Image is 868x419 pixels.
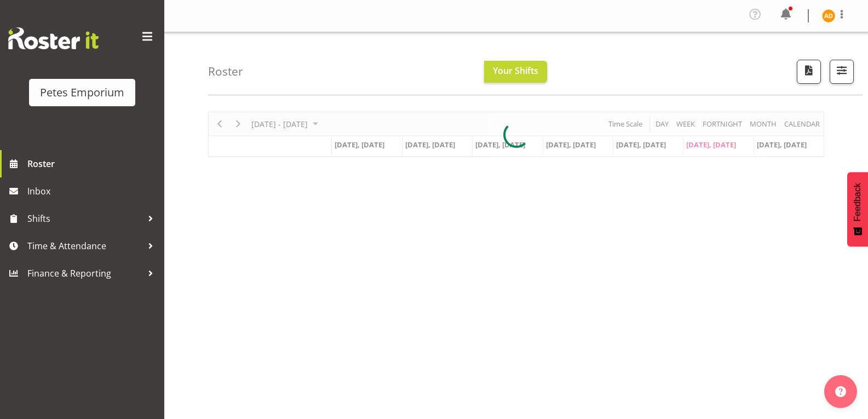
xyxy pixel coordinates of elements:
span: Inbox [27,183,159,199]
button: Filter Shifts [830,60,854,84]
button: Download a PDF of the roster according to the set date range. [797,60,821,84]
span: Feedback [853,183,863,221]
h4: Roster [208,65,243,78]
button: Feedback - Show survey [847,172,868,246]
span: Roster [27,156,159,172]
span: Your Shifts [493,65,538,77]
span: Finance & Reporting [27,265,142,282]
span: Time & Attendance [27,238,142,254]
div: Petes Emporium [40,84,124,101]
button: Your Shifts [484,61,547,83]
img: help-xxl-2.png [835,386,846,397]
span: Shifts [27,210,142,227]
img: Rosterit website logo [8,27,99,49]
img: amelia-denz7002.jpg [822,9,835,22]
